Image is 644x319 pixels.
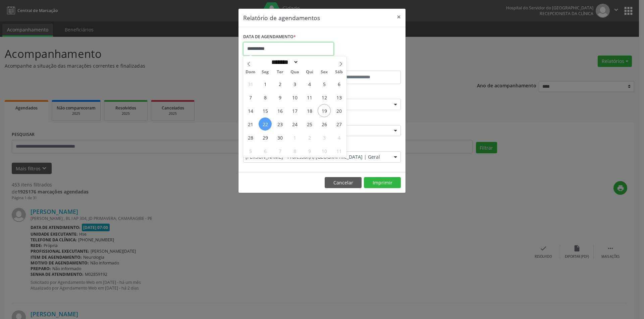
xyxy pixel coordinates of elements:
[258,70,273,74] span: Seg
[303,104,316,117] span: Setembro 18, 2025
[303,131,316,144] span: Outubro 2, 2025
[288,131,301,144] span: Outubro 1, 2025
[244,77,257,90] span: Agosto 31, 2025
[302,70,317,74] span: Qui
[318,131,331,144] span: Outubro 3, 2025
[259,144,272,157] span: Outubro 6, 2025
[332,104,345,117] span: Setembro 20, 2025
[332,117,345,131] span: Setembro 27, 2025
[244,144,257,157] span: Outubro 5, 2025
[259,104,272,117] span: Setembro 15, 2025
[273,131,286,144] span: Setembro 30, 2025
[259,117,272,131] span: Setembro 22, 2025
[273,91,286,104] span: Setembro 9, 2025
[392,9,406,25] button: Close
[244,91,257,104] span: Setembro 7, 2025
[303,117,316,131] span: Setembro 25, 2025
[318,144,331,157] span: Outubro 10, 2025
[273,104,286,117] span: Setembro 16, 2025
[259,77,272,90] span: Setembro 1, 2025
[364,177,401,188] button: Imprimir
[273,117,286,131] span: Setembro 23, 2025
[273,70,287,74] span: Ter
[288,77,301,90] span: Setembro 3, 2025
[332,131,345,144] span: Outubro 4, 2025
[303,77,316,90] span: Setembro 4, 2025
[243,70,258,74] span: Dom
[303,144,316,157] span: Outubro 9, 2025
[303,91,316,104] span: Setembro 11, 2025
[273,77,286,90] span: Setembro 2, 2025
[318,104,331,117] span: Setembro 19, 2025
[318,117,331,131] span: Setembro 26, 2025
[244,131,257,144] span: Setembro 28, 2025
[269,59,299,66] select: Month
[325,177,362,188] button: Cancelar
[288,144,301,157] span: Outubro 8, 2025
[244,117,257,131] span: Setembro 21, 2025
[288,91,301,104] span: Setembro 10, 2025
[332,77,345,90] span: Setembro 6, 2025
[318,91,331,104] span: Setembro 12, 2025
[332,91,345,104] span: Setembro 13, 2025
[259,131,272,144] span: Setembro 29, 2025
[273,144,286,157] span: Outubro 7, 2025
[332,70,346,74] span: Sáb
[332,144,345,157] span: Outubro 11, 2025
[259,91,272,104] span: Setembro 8, 2025
[288,117,301,131] span: Setembro 24, 2025
[324,60,401,71] label: ATÉ
[244,104,257,117] span: Setembro 14, 2025
[318,77,331,90] span: Setembro 5, 2025
[317,70,332,74] span: Sex
[243,32,296,42] label: DATA DE AGENDAMENTO
[299,59,321,66] input: Year
[287,70,302,74] span: Qua
[288,104,301,117] span: Setembro 17, 2025
[243,13,320,22] h5: Relatório de agendamentos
